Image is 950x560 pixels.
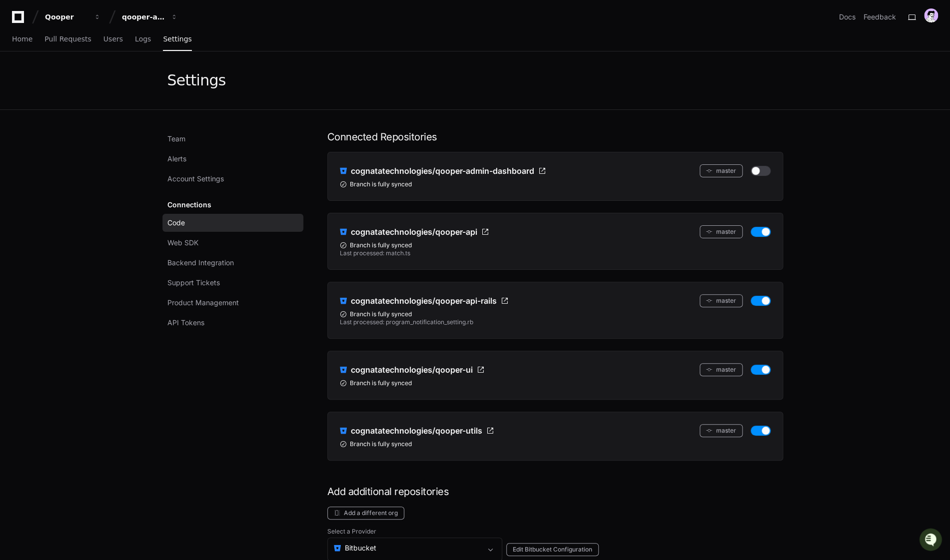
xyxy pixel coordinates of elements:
[162,254,303,272] a: Backend Integration
[162,214,303,232] a: Code
[327,130,783,144] h1: Connected Repositories
[700,164,743,177] button: master
[700,363,743,376] button: master
[10,40,182,56] div: Welcome
[167,134,185,144] span: Team
[41,8,105,26] button: Qooper
[327,507,404,520] button: Add a different org
[163,28,191,51] a: Settings
[351,364,473,376] span: cognatatechnologies/qooper-ui
[167,318,204,328] span: API Tokens
[167,258,234,268] span: Backend Integration
[162,130,303,148] a: Team
[918,527,945,554] iframe: Open customer support
[351,295,497,307] span: cognatatechnologies/qooper-api-rails
[44,36,91,42] span: Pull Requests
[351,165,534,177] span: cognatatechnologies/qooper-admin-dashboard
[162,294,303,312] a: Product Management
[45,12,88,22] div: Qooper
[167,174,224,184] span: Account Settings
[351,425,482,437] span: cognatatechnologies/qooper-utils
[340,318,771,326] div: Last processed: program_notification_setting.rb
[340,225,489,238] a: cognatatechnologies/qooper-api
[170,77,182,89] button: Start new chat
[340,249,771,257] div: Last processed: match.ts
[103,28,123,51] a: Users
[167,298,239,308] span: Product Management
[167,154,186,164] span: Alerts
[700,225,743,238] button: master
[122,12,165,22] div: qooper-admin-dashboard
[924,8,938,22] img: avatar
[167,278,220,288] span: Support Tickets
[167,238,198,248] span: Web SDK
[34,84,126,92] div: We're available if you need us!
[34,74,164,84] div: Start new chat
[162,314,303,332] a: API Tokens
[327,528,783,536] label: Select a Provider
[162,150,303,168] a: Alerts
[12,28,32,51] a: Home
[340,440,771,448] div: Branch is fully synced
[103,36,123,42] span: Users
[10,10,30,30] img: PlayerZero
[162,170,303,188] a: Account Settings
[340,241,771,249] div: Branch is fully synced
[167,71,226,89] div: Settings
[99,105,121,112] span: Pylon
[700,424,743,437] button: master
[135,36,151,42] span: Logs
[163,36,191,42] span: Settings
[162,234,303,252] a: Web SDK
[44,28,91,51] a: Pull Requests
[340,363,485,376] a: cognatatechnologies/qooper-ui
[351,226,477,238] span: cognatatechnologies/qooper-api
[700,294,743,307] button: master
[864,12,896,22] button: Feedback
[340,180,771,188] div: Branch is fully synced
[12,36,32,42] span: Home
[839,12,856,22] a: Docs
[135,28,151,51] a: Logs
[506,543,599,556] button: Edit Bitbucket Configuration
[340,379,771,387] div: Branch is fully synced
[340,294,509,307] a: cognatatechnologies/qooper-api-rails
[340,424,494,437] a: cognatatechnologies/qooper-utils
[327,485,783,499] h1: Add additional repositories
[10,74,28,92] img: 1756235613930-3d25f9e4-fa56-45dd-b3ad-e072dfbd1548
[340,310,771,318] div: Branch is fully synced
[340,164,546,177] a: cognatatechnologies/qooper-admin-dashboard
[167,218,185,228] span: Code
[162,274,303,292] a: Support Tickets
[70,104,121,112] a: Powered byPylon
[334,542,482,554] div: Bitbucket
[118,8,182,26] button: qooper-admin-dashboard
